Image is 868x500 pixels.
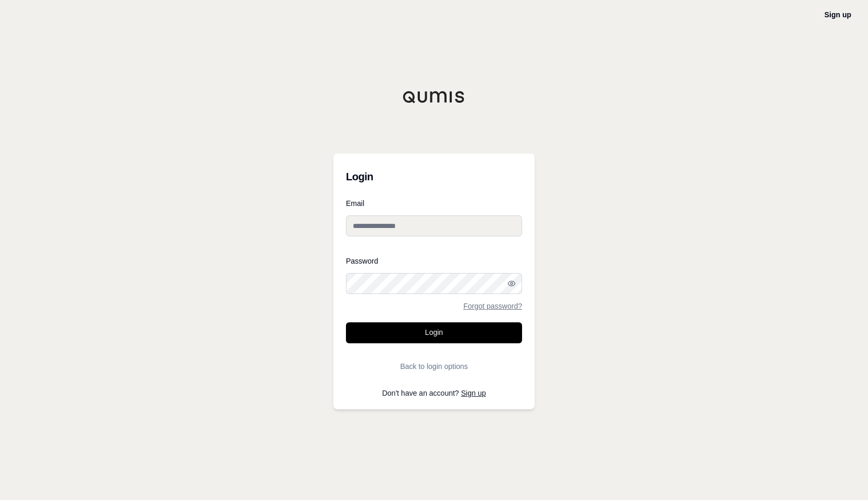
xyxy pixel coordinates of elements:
[346,166,522,187] h3: Login
[461,389,486,397] a: Sign up
[346,389,522,397] p: Don't have an account?
[346,200,522,207] label: Email
[346,322,522,343] button: Login
[346,356,522,377] button: Back to login options
[403,91,465,103] img: Qumis
[346,257,522,265] label: Password
[463,302,522,310] a: Forgot password?
[824,10,851,19] a: Sign up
